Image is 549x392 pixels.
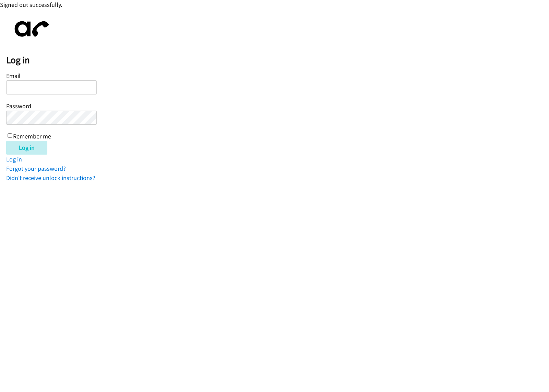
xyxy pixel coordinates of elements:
a: Forgot your password? [6,165,66,172]
label: Email [6,72,21,80]
h2: Log in [6,54,549,66]
input: Log in [6,141,47,155]
label: Remember me [13,132,51,140]
img: aphone-8a226864a2ddd6a5e75d1ebefc011f4aa8f32683c2d82f3fb0802fe031f96514.svg [6,15,54,43]
a: Didn't receive unlock instructions? [6,174,95,182]
label: Password [6,102,31,110]
a: Log in [6,155,22,163]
